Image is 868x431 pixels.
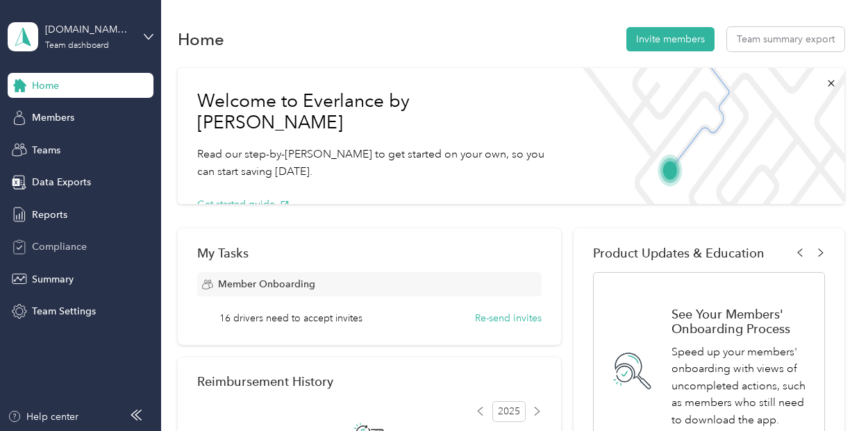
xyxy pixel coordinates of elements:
[45,42,109,50] div: Team dashboard
[32,110,74,125] span: Members
[32,208,67,222] span: Reports
[475,311,542,326] button: Re-send invites
[32,304,96,319] span: Team Settings
[197,197,290,212] button: Get started guide
[790,353,868,431] iframe: Everlance-gr Chat Button Frame
[32,272,74,287] span: Summary
[593,246,765,260] span: Product Updates & Education
[32,143,60,158] span: Teams
[197,146,552,180] p: Read our step-by-[PERSON_NAME] to get started on your own, so you can start saving [DATE].
[178,32,224,47] h1: Home
[32,175,91,189] span: Data Exports
[626,27,715,51] button: Invite members
[197,246,542,260] div: My Tasks
[32,239,87,254] span: Compliance
[671,307,810,336] h1: See Your Members' Onboarding Process
[671,344,810,429] p: Speed up your members' onboarding with views of uncompleted actions, such as members who still ne...
[8,409,78,424] button: Help center
[219,311,362,326] span: 16 drivers need to accept invites
[572,68,844,204] img: Welcome to everlance
[197,90,552,134] h1: Welcome to Everlance by [PERSON_NAME]
[45,22,132,37] div: [DOMAIN_NAME][EMAIL_ADDRESS][DOMAIN_NAME]
[197,374,333,389] h2: Reimbursement History
[492,401,526,422] span: 2025
[727,27,844,51] button: Team summary export
[218,277,315,291] span: Member Onboarding
[32,78,59,93] span: Home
